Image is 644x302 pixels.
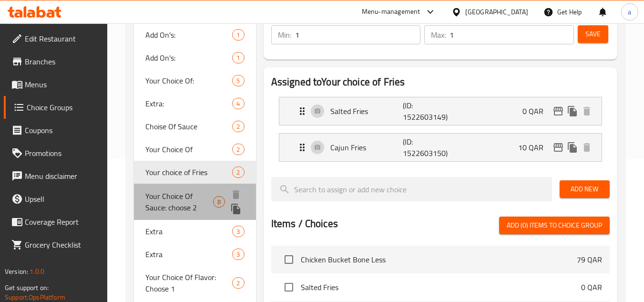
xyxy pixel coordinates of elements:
[271,75,610,89] h2: Assigned to Your choice of Fries
[233,168,244,177] span: 2
[229,187,243,202] button: delete
[5,265,28,278] span: Version:
[4,233,108,256] a: Grocery Checklist
[25,33,100,44] span: Edit Restaurant
[565,104,580,118] button: duplicate
[465,7,528,17] div: [GEOGRAPHIC_DATA]
[279,134,602,161] div: Expand
[145,226,232,237] span: Extra
[4,187,108,210] a: Upsell
[145,121,232,132] span: Choise Of Sauce
[233,250,244,259] span: 3
[431,29,446,41] p: Max:
[145,190,213,213] span: Your Choice Of Sauce: choose 2
[233,31,244,40] span: 1
[499,217,610,234] button: Add (0) items to choice group
[551,104,565,118] button: edit
[145,75,232,86] span: Your Choice Of:
[233,145,244,154] span: 2
[134,184,256,220] div: Your Choice Of Sauce: choose 28deleteduplicate
[233,99,244,108] span: 4
[145,29,232,41] span: Add On's:
[232,277,244,289] div: Choices
[25,79,100,90] span: Menus
[580,104,594,118] button: delete
[4,27,108,50] a: Edit Restaurant
[145,98,232,109] span: Extra:
[362,6,420,18] div: Menu-management
[279,277,299,297] span: Select choice
[25,170,100,182] span: Menu disclaimer
[4,165,108,187] a: Menu disclaimer
[560,180,610,198] button: Add New
[4,96,108,119] a: Choice Groups
[301,281,581,293] span: Salted Fries
[145,144,232,155] span: Your Choice Of
[4,210,108,233] a: Coverage Report
[271,177,552,201] input: search
[214,198,225,207] span: 8
[271,217,338,231] h2: Items / Choices
[330,142,403,153] p: Cajun Fries
[229,202,243,216] button: duplicate
[134,161,256,184] div: Your choice of Fries2
[134,220,256,243] div: Extra3
[232,144,244,155] div: Choices
[578,25,608,43] button: Save
[145,271,232,294] span: Your Choice Of Flavor: Choose 1
[25,56,100,67] span: Branches
[134,69,256,92] div: Your Choice Of:5
[25,239,100,250] span: Grocery Checklist
[232,29,244,41] div: Choices
[27,102,100,113] span: Choice Groups
[271,129,610,166] li: Expand
[4,50,108,73] a: Branches
[25,216,100,228] span: Coverage Report
[551,140,565,155] button: edit
[134,266,256,300] div: Your Choice Of Flavor: Choose 12
[403,100,451,123] p: (ID: 1522603149)
[507,219,602,231] span: Add (0) items to choice group
[30,265,44,278] span: 1.0.0
[233,279,244,288] span: 2
[567,183,602,195] span: Add New
[25,147,100,159] span: Promotions
[580,140,594,155] button: delete
[134,138,256,161] div: Your Choice Of2
[134,23,256,46] div: Add On's:1
[522,105,551,117] p: 0 QAR
[232,249,244,260] div: Choices
[5,281,49,294] span: Get support on:
[145,167,232,178] span: Your choice of Fries
[25,125,100,136] span: Coupons
[585,28,601,40] span: Save
[134,46,256,69] div: Add On's:1
[25,193,100,205] span: Upsell
[271,93,610,129] li: Expand
[134,243,256,266] div: Extra3
[628,7,631,17] span: a
[233,53,244,62] span: 1
[278,29,291,41] p: Min:
[145,249,232,260] span: Extra
[581,281,602,293] p: 0 QAR
[232,98,244,109] div: Choices
[233,122,244,131] span: 2
[233,227,244,236] span: 3
[213,196,225,208] div: Choices
[232,52,244,63] div: Choices
[134,92,256,115] div: Extra:4
[4,119,108,142] a: Coupons
[232,75,244,86] div: Choices
[577,254,602,265] p: 79 QAR
[403,136,451,159] p: (ID: 1522603150)
[232,167,244,178] div: Choices
[565,140,580,155] button: duplicate
[279,250,299,270] span: Select choice
[145,52,232,63] span: Add On's:
[330,105,403,117] p: Salted Fries
[4,142,108,165] a: Promotions
[4,73,108,96] a: Menus
[301,254,577,265] span: Chicken Bucket Bone Less
[134,115,256,138] div: Choise Of Sauce2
